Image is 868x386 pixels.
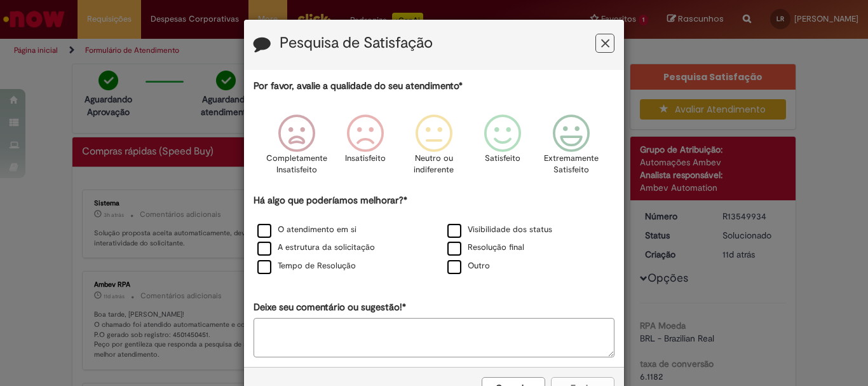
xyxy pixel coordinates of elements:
[257,242,375,254] label: A estrutura da solicitação
[264,105,329,192] div: Completamente Insatisfeito
[257,224,356,236] label: O atendimento em si
[447,224,552,236] label: Visibilidade dos status
[402,105,466,192] div: Neutro ou indiferente
[485,153,520,165] p: Satisfeito
[470,105,535,192] div: Satisfeito
[333,105,398,192] div: Insatisfeito
[266,153,327,176] p: Completamente Insatisfeito
[254,194,614,276] div: Há algo que poderíamos melhorar?*
[257,260,356,272] label: Tempo de Resolução
[345,153,386,165] p: Insatisfeito
[447,260,490,272] label: Outro
[254,79,463,93] label: Por favor, avalie a qualidade do seu atendimento*
[254,301,406,314] label: Deixe seu comentário ou sugestão!*
[447,242,524,254] label: Resolução final
[539,105,604,192] div: Extremamente Satisfeito
[280,35,433,52] label: Pesquisa de Satisfação
[411,153,457,176] p: Neutro ou indiferente
[544,153,599,176] p: Extremamente Satisfeito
